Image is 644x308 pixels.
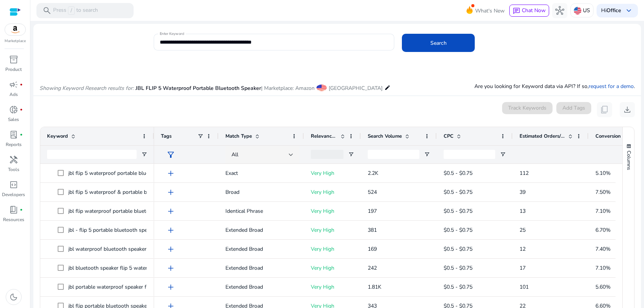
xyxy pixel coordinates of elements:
[368,283,381,291] span: 1.81K
[595,226,611,234] span: 6.70%
[68,165,188,181] p: jbl flip 5 waterproof portable bluetooth speaker
[444,207,472,215] span: $0.5 - $0.75
[368,170,378,177] span: 2.2K
[606,7,621,14] b: Office
[225,184,297,200] p: Broad
[620,102,635,117] button: download
[624,6,633,15] span: keyboard_arrow_down
[231,151,238,158] span: All
[6,141,22,148] p: Reports
[166,169,175,178] span: add
[475,4,505,17] span: What's New
[9,180,18,189] span: code_blocks
[225,203,297,219] p: Identical Phrase
[311,260,354,276] p: Very High
[583,4,590,17] p: US
[552,3,567,18] button: hub
[47,150,137,159] input: Keyword Filter Input
[601,8,621,13] p: Hi
[311,203,354,219] p: Very High
[166,150,175,159] span: filter_alt
[141,151,147,157] button: Open Filter Menu
[444,245,472,253] span: $0.5 - $0.75
[509,5,549,17] button: chatChat Now
[368,189,377,196] span: 524
[595,283,611,291] span: 5.60%
[135,85,261,92] span: JBL FLIP 5 Waterproof Portable Bluetooth Speaker
[9,205,18,214] span: book_4
[39,85,134,92] i: Showing Keyword Research results for:
[225,133,252,140] span: Match Type
[68,222,164,238] p: jbl - flip 5 portable bluetooth speaker
[424,151,430,157] button: Open Filter Menu
[500,151,506,157] button: Open Filter Menu
[311,184,354,200] p: Very High
[68,279,164,295] p: jbl portable waterproof speaker flip 5
[595,207,611,215] span: 7.10%
[520,189,526,196] span: 39
[623,105,632,114] span: download
[68,203,184,219] p: jbl flip waterproof portable bluetooth speaker
[2,191,25,198] p: Developers
[225,260,297,276] p: Extended Broad
[368,150,419,159] input: Search Volume Filter Input
[225,165,297,181] p: Exact
[595,264,611,272] span: 7.10%
[68,241,167,257] p: jbl waterproof bluetooth speaker flip 5
[625,151,632,170] span: Columns
[166,188,175,197] span: add
[5,38,26,44] p: Marketplace
[595,245,611,253] span: 7.40%
[8,116,19,123] p: Sales
[68,260,167,276] p: jbl bluetooth speaker flip 5 waterproof
[161,133,172,140] span: Tags
[225,241,297,257] p: Extended Broad
[520,226,526,234] span: 25
[520,283,529,291] span: 101
[9,105,18,114] span: donut_small
[595,133,633,140] span: Conversion Rate
[311,222,354,238] p: Very High
[595,170,611,177] span: 5.10%
[20,133,23,136] span: fiber_manual_record
[166,226,175,235] span: add
[444,133,453,140] span: CPC
[329,85,383,92] span: [GEOGRAPHIC_DATA]
[474,82,635,90] p: Are you looking for Keyword data via API? If so, .
[9,91,18,98] p: Ads
[520,207,526,215] span: 13
[225,222,297,238] p: Extended Broad
[444,226,472,234] span: $0.5 - $0.75
[9,130,18,139] span: lab_profile
[348,151,354,157] button: Open Filter Menu
[444,170,472,177] span: $0.5 - $0.75
[9,155,18,164] span: handyman
[368,133,402,140] span: Search Volume
[520,170,529,177] span: 112
[166,245,175,254] span: add
[368,226,377,234] span: 381
[402,34,475,52] button: Search
[520,133,565,140] span: Estimated Orders/Month
[520,245,526,253] span: 12
[522,7,546,14] span: Chat Now
[9,55,18,64] span: inventory_2
[555,6,564,15] span: hub
[166,283,175,292] span: add
[311,279,354,295] p: Very High
[20,108,23,111] span: fiber_manual_record
[9,80,18,89] span: campaign
[166,264,175,273] span: add
[368,207,377,215] span: 197
[261,85,315,92] span: | Marketplace: Amazon
[430,39,447,47] span: Search
[384,83,390,92] mat-icon: edit
[3,216,24,223] p: Resources
[444,264,472,272] span: $0.5 - $0.75
[225,279,297,295] p: Extended Broad
[311,165,354,181] p: Very High
[595,189,611,196] span: 7.50%
[368,245,377,253] span: 169
[5,24,25,35] img: amazon.svg
[166,207,175,216] span: add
